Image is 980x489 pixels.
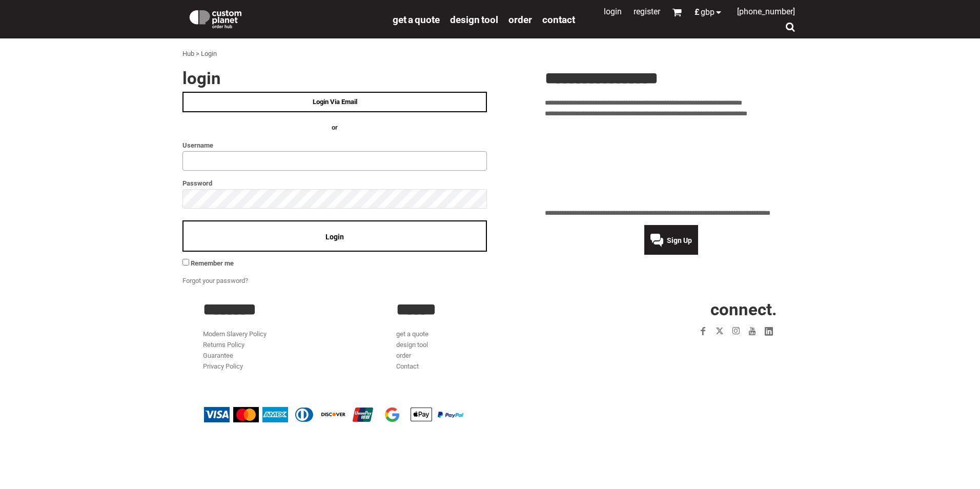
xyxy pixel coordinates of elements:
a: get a quote [393,13,440,25]
img: Diners Club [292,407,317,422]
span: design tool [450,14,498,26]
input: Remember me [182,259,189,266]
a: Login Via Email [182,92,487,112]
img: American Express [262,407,288,422]
a: Contact [396,362,419,370]
span: Sign Up [667,236,692,244]
span: order [508,14,532,26]
a: design tool [450,13,498,25]
img: China UnionPay [350,407,376,422]
a: Custom Planet [182,3,387,33]
div: > [196,49,199,59]
span: get a quote [393,14,440,26]
a: Privacy Policy [203,362,243,370]
label: Username [182,139,487,151]
img: Mastercard [233,407,259,422]
img: Custom Planet [188,8,243,28]
span: GBP [701,8,714,16]
iframe: Customer reviews powered by Trustpilot [636,345,777,358]
img: Google Pay [379,407,405,422]
a: get a quote [396,330,428,338]
a: Hub [182,50,194,57]
span: Login [325,233,344,241]
a: order [396,352,411,359]
h2: CONNECT. [590,301,777,318]
div: Login [201,49,217,59]
h4: OR [182,123,487,133]
iframe: Customer reviews powered by Trustpilot [545,125,798,202]
span: Login Via Email [313,98,357,106]
a: Register [634,7,660,16]
a: Guarantee [203,352,233,359]
h2: Login [182,70,487,87]
a: Modern Slavery Policy [203,330,267,338]
span: Remember me [191,259,234,267]
img: PayPal [438,412,463,418]
img: Apple Pay [409,407,434,422]
span: [PHONE_NUMBER] [737,7,795,16]
span: Contact [542,14,575,26]
a: order [508,13,532,25]
img: Visa [204,407,230,422]
a: design tool [396,341,428,349]
a: Login [604,7,622,16]
a: Contact [542,13,575,25]
img: Discover [321,407,346,422]
a: Forgot your password? [182,277,248,284]
label: Password [182,177,487,189]
span: £ [695,8,701,16]
a: Returns Policy [203,341,244,349]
